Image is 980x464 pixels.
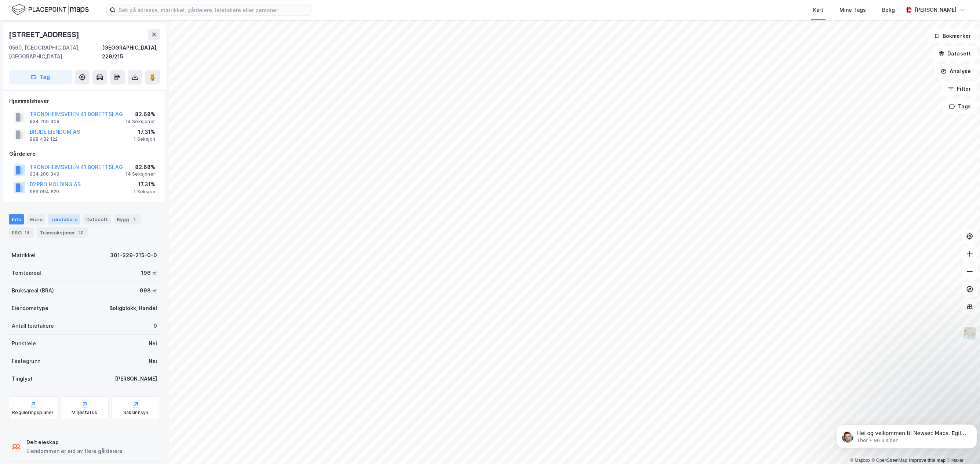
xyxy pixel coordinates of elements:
[23,229,31,236] div: 14
[115,374,157,383] div: [PERSON_NAME]
[9,214,24,224] div: Info
[9,97,160,105] div: Hjemmelshaver
[12,304,48,313] div: Eiendomstype
[26,438,123,447] div: Delt eieskap
[813,6,823,14] div: Kart
[110,251,157,260] div: 301-229-215-0-0
[116,4,312,15] input: Søk på adresse, matrikkel, gårdeiere, leietakere eller personer
[12,251,36,260] div: Matrikkel
[12,339,36,348] div: Punktleie
[30,136,58,142] div: 898 432 122
[932,46,977,61] button: Datasett
[9,43,102,61] div: 0560, [GEOGRAPHIC_DATA], [GEOGRAPHIC_DATA]
[872,458,907,463] a: OpenStreetMap
[48,214,80,224] div: Leietakere
[850,458,870,463] a: Mapbox
[935,64,977,79] button: Analyse
[839,6,866,14] div: Mine Tags
[149,357,157,366] div: Nei
[125,171,155,177] div: 14 Seksjoner
[12,321,54,330] div: Antall leietakere
[882,6,895,14] div: Bolig
[12,269,41,277] div: Tomteareal
[125,110,155,119] div: 82.68%
[153,321,157,330] div: 0
[833,409,980,460] iframe: Intercom notifications melding
[30,119,59,125] div: 934 200 349
[141,269,157,277] div: 196 ㎡
[109,304,157,313] div: Boligblokk, Handel
[12,3,89,16] img: logo.f888ab2527a4732fd821a326f86c7f29.svg
[942,82,977,96] button: Filter
[140,286,157,295] div: 998 ㎡
[134,189,155,195] div: 1 Seksjon
[27,214,45,224] div: Eiere
[134,136,155,142] div: 1 Seksjon
[9,227,34,238] div: ESG
[915,6,957,14] div: [PERSON_NAME]
[134,180,155,189] div: 17.31%
[26,447,123,456] div: Eiendommen er eid av flere gårdeiere
[909,458,946,463] a: Improve this map
[943,99,977,114] button: Tags
[149,339,157,348] div: Nei
[125,163,155,172] div: 82.68%
[12,410,54,416] div: Reguleringsplaner
[9,29,81,40] div: [STREET_ADDRESS]
[12,357,40,366] div: Festegrunn
[9,70,72,84] button: Tag
[12,374,33,383] div: Tinglyst
[12,286,54,295] div: Bruksareal (BRA)
[963,326,977,340] img: Z
[114,214,141,224] div: Bygg
[9,150,160,158] div: Gårdeiere
[102,43,160,61] div: [GEOGRAPHIC_DATA], 229/215
[30,171,59,177] div: 934 200 349
[928,29,977,43] button: Bokmerker
[125,119,155,125] div: 14 Seksjoner
[37,227,88,238] div: Transaksjoner
[134,127,155,136] div: 17.31%
[131,216,138,223] div: 1
[77,229,85,236] div: 20
[83,214,111,224] div: Datasett
[72,410,97,416] div: Miljøstatus
[30,189,59,195] div: 989 094 629
[123,410,149,416] div: Saksinnsyn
